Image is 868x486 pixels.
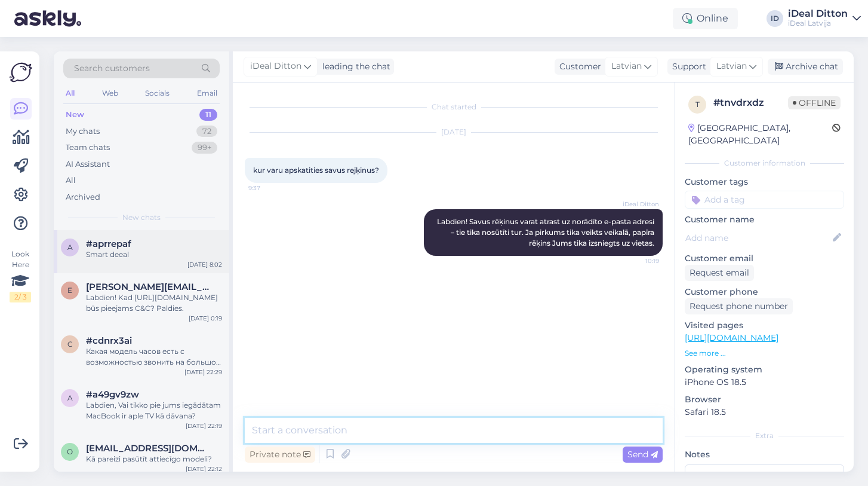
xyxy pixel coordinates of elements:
[186,464,222,473] div: [DATE] 22:12
[10,292,31,302] div: 2 / 3
[716,60,747,73] span: Latvian
[685,363,844,376] p: Operating system
[74,62,150,75] span: Search customers
[66,142,110,154] div: Team chats
[685,319,844,332] p: Visited pages
[67,393,73,402] span: a
[66,191,100,203] div: Archived
[67,286,72,295] span: e
[611,60,642,73] span: Latvian
[788,9,861,28] a: iDeal DittoniDeal Latvija
[250,60,301,73] span: iDeal Ditton
[86,454,222,464] div: Kā pareizi pasūtīt attiecīgo modeli?
[192,142,217,154] div: 99+
[437,217,656,247] span: Labdien! Savus rēķinus varat atrast uz norādīto e-pasta adresi – tie tika nosūtīti tur. Ja pirkum...
[713,96,788,110] div: # tnvdrxdz
[685,265,754,281] div: Request email
[10,249,31,302] div: Look Here
[86,346,222,368] div: Какая модель часов есть с возможностью звонить на большом расстояние от телефона?например телефон...
[685,430,844,441] div: Extra
[86,249,222,260] div: Smart deeal
[63,85,77,101] div: All
[685,406,844,418] p: Safari 18.5
[685,231,830,244] input: Add name
[67,243,73,252] span: a
[685,393,844,406] p: Browser
[187,260,222,269] div: [DATE] 8:02
[788,19,848,28] div: iDeal Latvija
[66,158,110,170] div: AI Assistant
[245,102,663,112] div: Chat started
[66,175,76,187] div: All
[10,61,32,84] img: Askly Logo
[685,213,844,226] p: Customer name
[248,184,293,192] span: 9:37
[788,9,848,19] div: iDeal Ditton
[86,389,139,400] span: #a49gv9zw
[767,10,783,27] div: ID
[685,176,844,188] p: Customer tags
[667,60,706,73] div: Support
[614,200,659,209] span: iDeal Ditton
[195,85,220,101] div: Email
[189,314,222,323] div: [DATE] 0:19
[66,126,100,137] div: My chats
[122,212,161,223] span: New chats
[318,60,390,73] div: leading the chat
[86,239,131,249] span: #aprrepaf
[685,191,844,209] input: Add a tag
[673,8,738,29] div: Online
[768,59,843,75] div: Archive chat
[685,448,844,461] p: Notes
[627,449,658,460] span: Send
[688,122,832,147] div: [GEOGRAPHIC_DATA], [GEOGRAPHIC_DATA]
[86,443,210,454] span: ozys77@inbox.lv
[67,447,73,456] span: o
[143,85,172,101] div: Socials
[695,100,700,109] span: t
[685,298,793,314] div: Request phone number
[555,60,601,73] div: Customer
[196,126,217,137] div: 72
[186,421,222,430] div: [DATE] 22:19
[788,96,841,109] span: Offline
[66,109,84,121] div: New
[86,282,210,292] span: edgars@pocs.dev
[614,256,659,265] span: 10:19
[86,335,132,346] span: #cdnrx3ai
[685,348,844,359] p: See more ...
[685,252,844,265] p: Customer email
[685,286,844,298] p: Customer phone
[245,127,663,137] div: [DATE]
[100,85,121,101] div: Web
[685,158,844,169] div: Customer information
[685,376,844,389] p: iPhone OS 18.5
[253,166,379,175] span: kur varu apskatities savus rejķinus?
[67,340,73,349] span: c
[199,109,217,121] div: 11
[86,400,222,421] div: Labdien, Vai tikko pie jums iegādātam MacBook ir aple TV kā dāvana?
[86,292,222,314] div: Labdien! Kad [URL][DOMAIN_NAME] būs pieejams C&C? Paldies.
[245,447,315,463] div: Private note
[685,332,778,343] a: [URL][DOMAIN_NAME]
[184,368,222,377] div: [DATE] 22:29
